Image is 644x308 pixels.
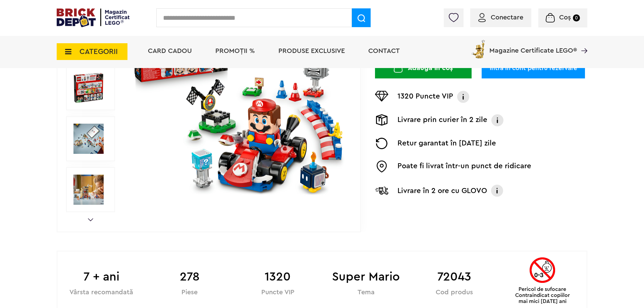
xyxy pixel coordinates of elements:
a: Next [88,218,93,221]
img: Livrare Glovo [375,186,388,195]
div: Puncte VIP [234,289,322,296]
b: 278 [146,268,234,286]
span: Coș [559,14,571,21]
span: Magazine Certificate LEGO® [489,39,577,54]
a: Magazine Certificate LEGO® [577,39,587,45]
div: Pericol de sufocare Contraindicat copiilor mai mici [DATE] ani [511,257,574,304]
a: Conectare [478,14,523,21]
p: Livrare prin curier în 2 zile [397,114,487,126]
span: CATEGORII [79,48,118,55]
a: Intră în cont pentru rezervare [482,58,585,78]
p: Livrare în 2 ore cu GLOVO [397,185,487,196]
p: Retur garantat în [DATE] zile [397,138,496,149]
img: Puncte VIP [375,91,388,102]
span: Conectare [491,14,523,21]
img: LEGO Super Mario Mario Kart – LEGO Mario interactiv si Standard Kart [73,175,104,205]
b: 72043 [410,268,498,286]
a: Produse exclusive [278,48,345,54]
img: Info livrare prin curier [491,114,504,126]
img: Mario Kart – LEGO Mario interactiv si Standard Kart LEGO 72043 [73,73,104,103]
small: 0 [573,14,580,21]
p: 1320 Puncte VIP [397,91,453,103]
img: Returnare [375,138,388,149]
div: Piese [146,289,234,296]
div: Tema [322,289,410,296]
b: Super Mario [322,268,410,286]
a: PROMOȚII % [215,48,255,54]
img: Info livrare cu GLOVO [490,184,504,197]
b: 7 + ani [57,268,146,286]
div: Vârsta recomandată [57,289,146,296]
b: 1320 [234,268,322,286]
img: Easybox [375,161,388,173]
img: Seturi Lego Mario Kart – LEGO Mario interactiv si Standard Kart [73,124,104,154]
a: Card Cadou [148,48,192,54]
img: Livrare [375,114,388,126]
a: Contact [368,48,400,54]
img: Info VIP [457,91,470,103]
p: Poate fi livrat într-un punct de ridicare [397,161,531,173]
div: Cod produs [410,289,498,296]
button: Adaugă în coș [375,58,472,78]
